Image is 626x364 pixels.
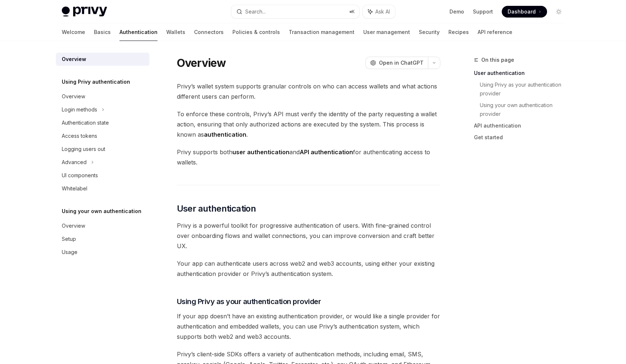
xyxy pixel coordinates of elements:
[62,77,130,86] h5: Using Privy authentication
[473,8,493,15] a: Support
[62,248,77,257] div: Usage
[119,23,158,41] a: Authentication
[62,92,85,101] div: Overview
[62,7,107,17] img: light logo
[56,90,149,103] a: Overview
[289,23,354,41] a: Transaction management
[62,55,86,64] div: Overview
[62,235,76,243] div: Setup
[56,116,149,129] a: Authentication state
[474,120,570,132] a: API authentication
[177,56,226,69] h1: Overview
[177,220,440,251] span: Privy is a powerful toolkit for progressive authentication of users. With fine-grained control ov...
[166,23,185,41] a: Wallets
[502,6,547,18] a: Dashboard
[379,59,424,67] span: Open in ChatGPT
[56,143,149,156] a: Logging users out
[231,5,359,18] button: Search...⌘K
[56,169,149,182] a: UI components
[474,67,570,79] a: User authentication
[449,8,464,15] a: Demo
[62,118,109,127] div: Authentication state
[56,246,149,259] a: Usage
[478,23,512,41] a: API reference
[62,132,97,140] div: Access tokens
[194,23,224,41] a: Connectors
[508,8,536,15] span: Dashboard
[481,56,514,64] span: On this page
[177,258,440,279] span: Your app can authenticate users across web2 and web3 accounts, using either your existing authent...
[245,7,266,16] div: Search...
[62,221,85,230] div: Overview
[349,9,355,15] span: ⌘ K
[62,171,98,180] div: UI components
[419,23,440,41] a: Security
[56,232,149,246] a: Setup
[56,129,149,143] a: Access tokens
[204,131,246,138] strong: authentication
[300,148,353,156] strong: API authentication
[363,5,395,18] button: Ask AI
[62,145,105,153] div: Logging users out
[375,8,390,15] span: Ask AI
[177,109,440,140] span: To enforce these controls, Privy’s API must verify the identity of the party requesting a wallet ...
[56,182,149,195] a: Whitelabel
[480,99,570,120] a: Using your own authentication provider
[365,57,428,69] button: Open in ChatGPT
[177,296,321,307] span: Using Privy as your authentication provider
[177,203,256,215] span: User authentication
[553,6,565,18] button: Toggle dark mode
[62,184,87,193] div: Whitelabel
[62,207,141,216] h5: Using your own authentication
[56,53,149,66] a: Overview
[62,105,97,114] div: Login methods
[177,311,440,342] span: If your app doesn’t have an existing authentication provider, or would like a single provider for...
[62,23,85,41] a: Welcome
[177,81,440,102] span: Privy’s wallet system supports granular controls on who can access wallets and what actions diffe...
[94,23,111,41] a: Basics
[363,23,410,41] a: User management
[480,79,570,99] a: Using Privy as your authentication provider
[56,219,149,232] a: Overview
[232,23,280,41] a: Policies & controls
[232,148,289,156] strong: user authentication
[62,158,87,167] div: Advanced
[448,23,469,41] a: Recipes
[177,147,440,167] span: Privy supports both and for authenticating access to wallets.
[474,132,570,143] a: Get started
